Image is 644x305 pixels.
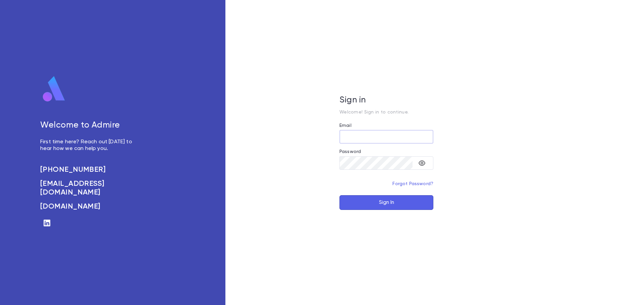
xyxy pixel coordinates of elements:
[339,109,433,115] p: Welcome! Sign in to continue.
[339,195,433,210] button: Sign In
[392,181,433,186] a: Forgot Password?
[339,95,433,105] h5: Sign in
[40,76,68,102] img: logo
[40,179,140,197] a: [EMAIL_ADDRESS][DOMAIN_NAME]
[40,139,140,152] p: First time here? Reach out [DATE] to hear how we can help you.
[40,165,140,174] a: [PHONE_NUMBER]
[339,123,352,128] label: Email
[415,156,429,170] button: toggle password visibility
[40,121,140,131] h5: Welcome to Admire
[339,149,361,154] label: Password
[40,202,140,211] a: [DOMAIN_NAME]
